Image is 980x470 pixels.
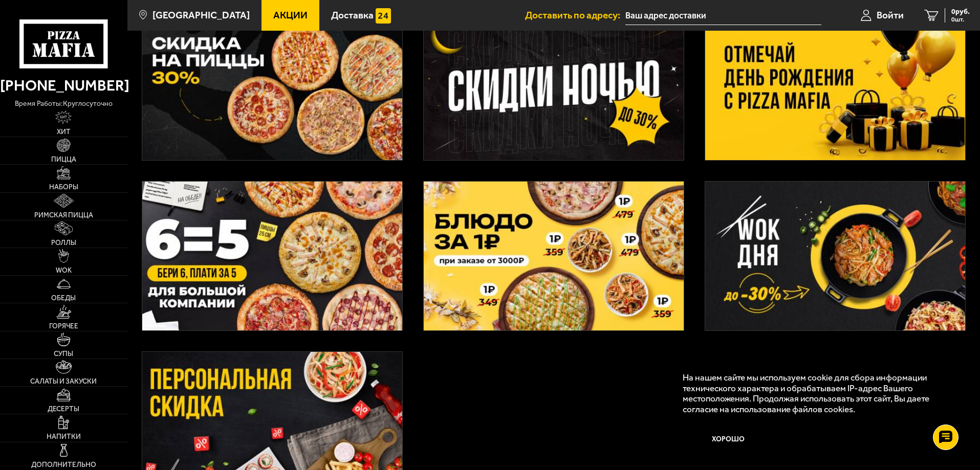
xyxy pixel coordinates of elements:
[683,372,950,415] p: На нашем сайте мы используем cookie для сбора информации технического характера и обрабатываем IP...
[51,156,76,163] span: Пицца
[273,10,308,20] span: Акции
[951,16,970,23] span: 0 шт.
[31,461,96,468] span: Дополнительно
[877,10,904,20] span: Войти
[54,350,73,357] span: Супы
[625,6,821,25] input: Ваш адрес доставки
[951,8,970,15] span: 0 руб.
[51,295,76,302] span: Обеды
[376,8,391,24] img: 15daf4d41897b9f0e9f617042186c801.svg
[49,323,78,330] span: Горячее
[525,10,625,20] span: Доставить по адресу:
[683,424,775,455] button: Хорошо
[56,267,72,274] span: WOK
[49,184,78,191] span: Наборы
[153,10,250,20] span: [GEOGRAPHIC_DATA]
[57,128,71,136] span: Хит
[30,378,97,385] span: Салаты и закуски
[47,433,81,440] span: Напитки
[34,212,93,219] span: Римская пицца
[48,406,79,413] span: Десерты
[331,10,374,20] span: Доставка
[51,239,76,247] span: Роллы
